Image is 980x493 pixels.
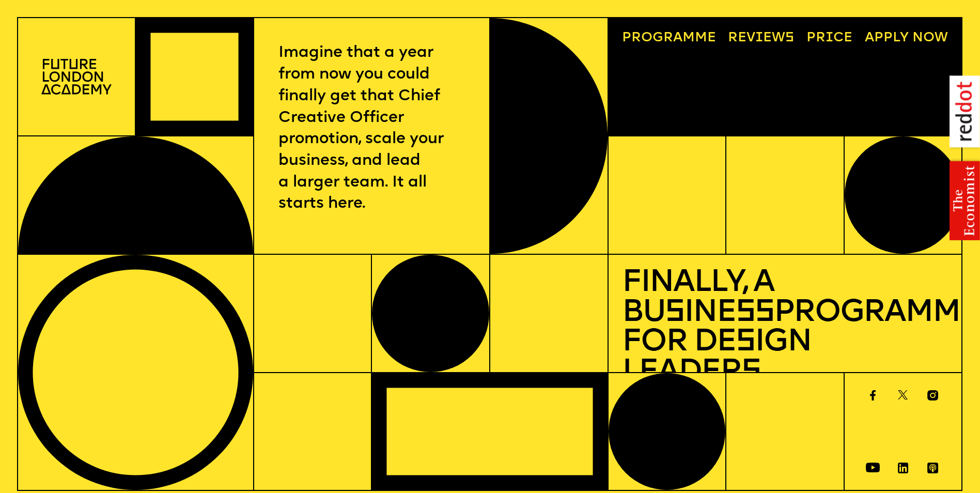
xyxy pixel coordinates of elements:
[665,297,684,329] span: s
[865,31,874,45] span: A
[736,297,774,329] span: ss
[673,31,682,45] span: a
[615,25,723,52] a: Programme
[721,25,801,52] a: Reviews
[800,25,859,52] a: Price
[858,25,955,52] a: Apply now
[278,42,464,215] p: Imagine that a year from now you could finally get that Chief Creative Officer promotion, scale y...
[741,357,760,388] span: s
[736,327,755,358] span: s
[622,268,948,388] h1: Finally, a Bu ine Programme for De ign Leader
